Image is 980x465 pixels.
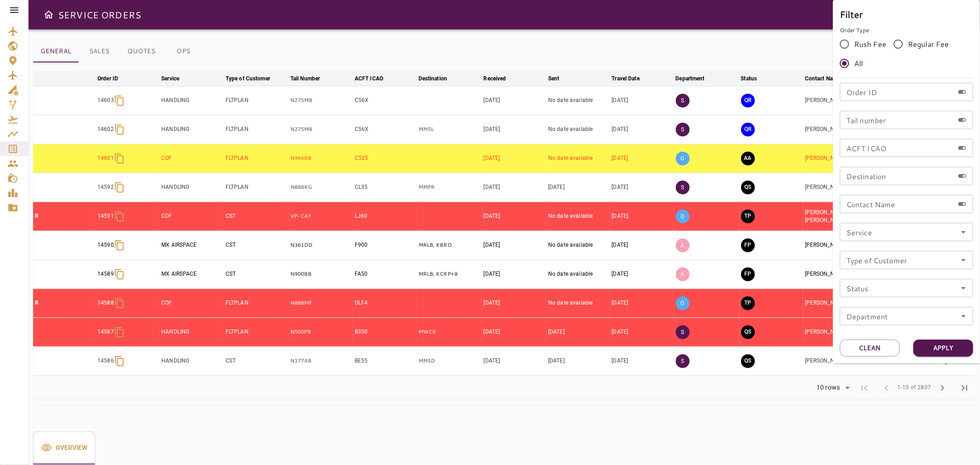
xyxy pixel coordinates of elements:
span: Rush Fee [854,39,886,50]
button: Open [957,226,970,238]
button: Open [957,254,970,267]
h6: Filter [840,7,973,22]
button: Open [957,282,970,295]
button: Open [957,310,970,323]
p: Order Type [840,26,973,34]
span: Regular Fee [908,39,949,50]
button: Apply [913,340,973,357]
span: All [854,58,863,69]
div: rushFeeOrder [840,34,973,73]
button: Clean [840,340,900,357]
